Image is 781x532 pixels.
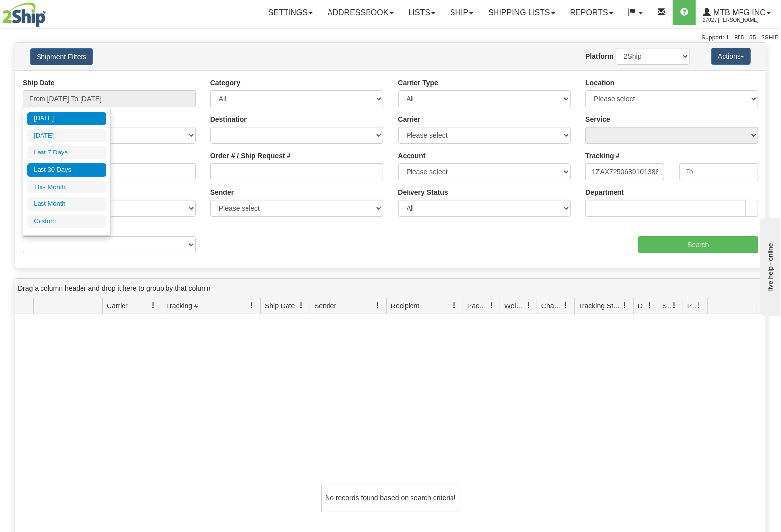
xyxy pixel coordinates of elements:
[314,301,336,311] span: Sender
[443,0,481,25] a: Ship
[520,297,537,314] a: Weight filter column settings
[391,301,419,311] span: Recipient
[585,163,664,180] input: From
[638,301,646,311] span: Delivery Status
[107,301,128,311] span: Carrier
[585,114,610,124] label: Service
[370,297,386,314] a: Sender filter column settings
[27,112,106,125] li: [DATE]
[210,114,248,124] label: Destination
[446,297,463,314] a: Recipient filter column settings
[617,297,633,314] a: Tracking Status filter column settings
[711,8,766,17] span: MTB MFG INC
[210,188,234,197] label: Sender
[585,51,614,61] label: Platform
[15,279,766,298] div: grid grouping header
[398,188,448,197] label: Delivery Status
[27,181,106,194] li: This Month
[578,301,621,311] span: Tracking Status
[703,15,777,25] span: 2702 / [PERSON_NAME]
[293,297,310,314] a: Ship Date filter column settings
[320,0,401,25] a: Addressbook
[585,78,614,88] label: Location
[2,2,46,27] img: logo2702.jpg
[666,297,683,314] a: Shipment Issues filter column settings
[541,301,562,311] span: Charge
[27,146,106,159] li: Last 7 Days
[398,114,421,124] label: Carrier
[696,0,778,25] a: MTB MFG INC 2702 / [PERSON_NAME]
[691,297,707,314] a: Pickup Status filter column settings
[641,297,658,314] a: Delivery Status filter column settings
[398,151,426,161] label: Account
[679,163,758,180] input: To
[483,297,500,314] a: Packages filter column settings
[481,0,562,25] a: Shipping lists
[261,0,320,25] a: Settings
[30,48,93,65] button: Shipment Filters
[585,151,619,161] label: Tracking #
[662,301,671,311] span: Shipment Issues
[467,301,488,311] span: Packages
[638,236,758,253] input: Search
[563,0,620,25] a: Reports
[27,163,106,177] li: Last 30 Days
[27,129,106,143] li: [DATE]
[244,297,260,314] a: Tracking # filter column settings
[27,215,106,228] li: Custom
[687,301,696,311] span: Pickup Status
[23,78,55,88] label: Ship Date
[7,8,91,16] div: live help - online
[504,301,525,311] span: Weight
[557,297,574,314] a: Charge filter column settings
[265,301,295,311] span: Ship Date
[27,197,106,211] li: Last Month
[166,301,198,311] span: Tracking #
[210,78,241,88] label: Category
[321,484,460,512] div: No records found based on search criteria!
[758,216,780,316] iframe: chat widget
[2,34,779,42] div: Support: 1 - 855 - 55 - 2SHIP
[145,297,162,314] a: Carrier filter column settings
[398,78,438,88] label: Carrier Type
[210,151,291,161] label: Order # / Ship Request #
[585,188,624,197] label: Department
[401,0,443,25] a: Lists
[711,48,751,65] button: Actions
